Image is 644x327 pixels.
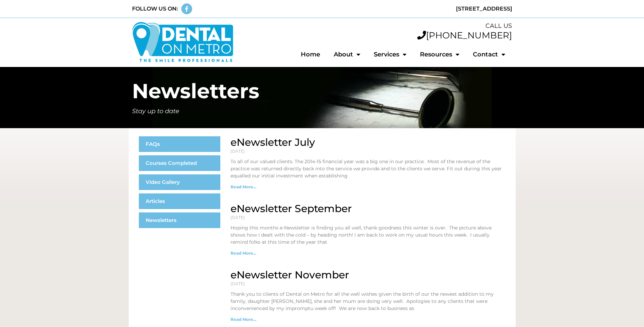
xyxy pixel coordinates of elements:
[231,202,352,215] a: eNewsletter September
[139,136,220,228] nav: Menu
[231,158,505,179] p: To all of our valued clients. The 2014-15 financial year was a big one in our practice. Most of t...
[231,184,256,189] a: Read more about eNewsletter July
[132,108,512,114] h5: Stay up to date
[231,291,505,312] p: Thank you to clients of Dental on Metro for all the well wishes given the birth of our the newest...
[139,136,220,152] a: FAQs
[417,30,512,41] a: [PHONE_NUMBER]
[413,47,466,62] a: Resources
[132,81,512,101] h1: Newsletters
[326,5,512,13] div: [STREET_ADDRESS]
[231,269,349,281] a: eNewsletter November
[231,149,245,154] span: [DATE]
[132,5,178,13] div: FOLLOW US ON:
[139,193,220,209] a: Articles
[139,155,220,171] a: Courses Completed
[139,174,220,190] a: Video Gallery
[231,281,245,286] span: [DATE]
[466,47,512,62] a: Contact
[294,47,327,62] a: Home
[231,215,245,220] span: [DATE]
[139,212,220,228] a: Newsletters
[231,317,256,322] a: Read more about eNewsletter November
[240,47,512,62] nav: Menu
[240,21,512,31] div: CALL US
[367,47,413,62] a: Services
[231,224,505,246] p: Hoping this months e-Newsletter is finding you all well, thank goodness this winter is over. The ...
[327,47,367,62] a: About
[231,136,315,149] a: eNewsletter July
[231,251,256,256] a: Read more about eNewsletter September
